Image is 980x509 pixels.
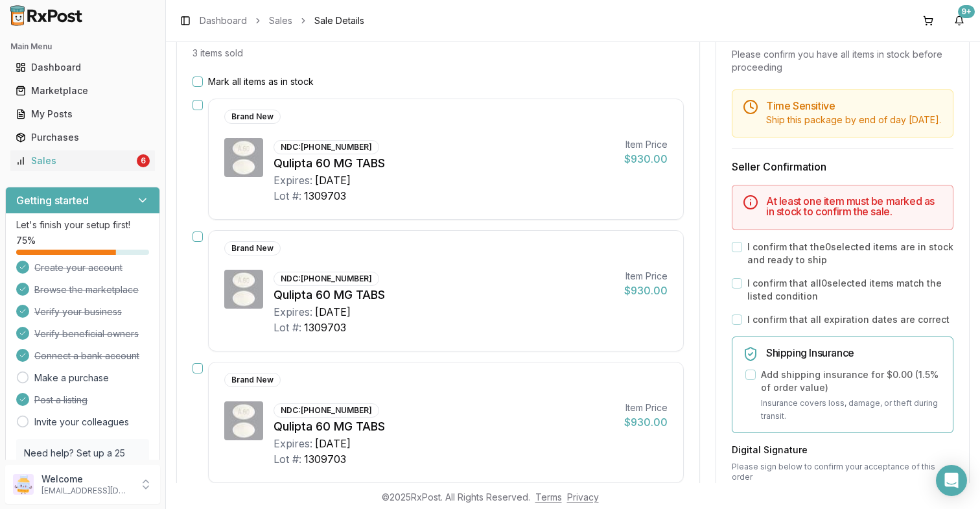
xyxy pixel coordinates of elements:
[274,320,301,335] div: Lot #:
[5,57,160,78] button: Dashboard
[274,272,379,286] div: NDC: [PHONE_NUMBER]
[747,277,953,303] label: I confirm that all 0 selected items match the listed condition
[304,320,346,335] div: 1309703
[274,451,301,467] div: Lot #:
[314,14,364,27] span: Sale Details
[13,474,34,495] img: User avatar
[304,188,346,204] div: 1309703
[10,149,155,172] a: Sales6
[224,138,263,177] img: Qulipta 60 MG TABS
[624,414,668,430] div: $930.00
[10,102,155,126] a: My Posts
[34,327,139,340] span: Verify beneficial owners
[624,151,668,167] div: $930.00
[304,451,346,467] div: 1309703
[224,110,281,124] div: Brand New
[41,486,132,496] p: [EMAIL_ADDRESS][DOMAIN_NAME]
[34,372,109,385] a: Make a purchase
[274,403,379,418] div: NDC: [PHONE_NUMBER]
[624,283,668,298] div: $930.00
[34,305,122,318] span: Verify your business
[16,108,150,121] div: My Posts
[5,104,160,124] button: My Posts
[34,261,122,274] span: Create your account
[16,84,150,97] div: Marketplace
[274,172,312,188] div: Expires:
[747,241,953,266] label: I confirm that the 0 selected items are in stock and ready to ship
[761,368,942,394] label: Add shipping insurance for $0.00 ( 1.5 % of order value)
[274,286,614,304] div: Qulipta 60 MG TABS
[624,270,668,283] div: Item Price
[16,131,150,144] div: Purchases
[192,47,243,60] p: 3 items sold
[624,401,668,414] div: Item Price
[224,270,263,309] img: Qulipta 60 MG TABS
[274,154,614,172] div: Qulipta 60 MG TABS
[274,304,312,320] div: Expires:
[567,491,599,503] a: Privacy
[732,159,953,174] h3: Seller Confirmation
[5,5,88,26] img: RxPost Logo
[766,196,942,217] h5: At least one item must be marked as in stock to confirm the sale.
[16,219,149,231] p: Let's finish your setup first!
[16,193,89,208] h3: Getting started
[16,234,36,247] span: 75 %
[137,154,150,167] div: 6
[274,140,379,154] div: NDC: [PHONE_NUMBER]
[200,14,247,27] a: Dashboard
[34,349,139,362] span: Connect a bank account
[274,418,614,436] div: Qulipta 60 MG TABS
[269,14,292,27] a: Sales
[761,397,942,422] p: Insurance covers loss, damage, or theft during transit.
[315,304,351,320] div: [DATE]
[958,5,975,18] div: 9+
[274,188,301,204] div: Lot #:
[10,79,155,102] a: Marketplace
[34,283,139,296] span: Browse the marketplace
[747,313,950,326] label: I confirm that all expiration dates are correct
[24,447,141,486] p: Need help? Set up a 25 minute call with our team to set up.
[224,241,281,255] div: Brand New
[274,436,312,451] div: Expires:
[34,416,129,429] a: Invite your colleagues
[766,101,942,111] h5: Time Sensitive
[10,56,155,79] a: Dashboard
[5,150,160,171] button: Sales6
[936,465,967,496] div: Open Intercom Messenger
[732,48,953,74] div: Please confirm you have all items in stock before proceeding
[224,401,263,440] img: Qulipta 60 MG TABS
[10,126,155,149] a: Purchases
[535,491,562,503] a: Terms
[949,10,970,31] button: 9+
[766,348,942,358] h5: Shipping Insurance
[200,14,364,27] nav: breadcrumb
[315,172,351,188] div: [DATE]
[224,373,281,387] div: Brand New
[16,61,150,74] div: Dashboard
[34,394,87,407] span: Post a listing
[315,436,351,451] div: [DATE]
[41,473,132,486] p: Welcome
[732,462,953,482] p: Please sign below to confirm your acceptance of this order
[5,80,160,101] button: Marketplace
[10,41,155,52] h2: Main Menu
[5,127,160,148] button: Purchases
[732,444,953,456] h3: Digital Signature
[16,154,134,167] div: Sales
[624,138,668,151] div: Item Price
[208,75,314,88] label: Mark all items as in stock
[766,114,941,125] span: Ship this package by end of day [DATE] .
